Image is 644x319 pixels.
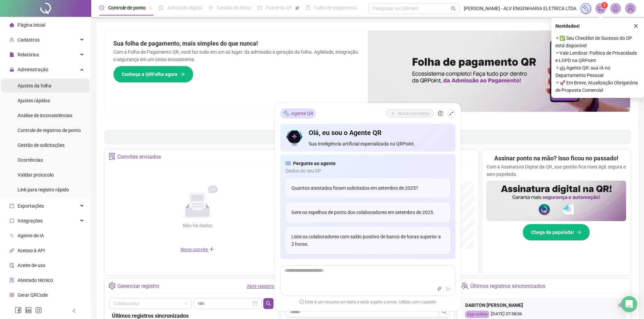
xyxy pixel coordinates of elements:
span: sun [208,5,213,10]
span: ⚬ Vale Lembrar: Política de Privacidade e LGPD na QRPoint [555,49,640,64]
span: shrink [449,111,454,116]
span: Acesso à API [18,248,45,253]
h2: Assinar ponto na mão? Isso ficou no passado! [494,154,618,163]
span: close [634,24,638,28]
span: user-add [9,37,14,42]
span: plus [209,246,214,252]
div: DABITON [PERSON_NAME] [465,301,623,309]
button: Chega de papelada! [523,224,590,241]
span: file-done [159,5,163,10]
span: Análise de inconsistências [18,113,72,118]
span: solution [9,278,14,283]
span: api [9,248,14,253]
span: exclamation-circle [300,299,304,304]
span: sync [9,218,14,223]
span: book [305,5,310,10]
span: Pergunte ao agente [293,160,336,167]
span: search [451,6,456,11]
h2: Sua folha de pagamento, mais simples do que nunca! [113,39,360,48]
span: search [442,309,447,315]
span: Atestado técnico [18,277,53,283]
div: Gerenciar registro [117,281,159,292]
span: eye [618,303,623,308]
div: Últimos registros sincronizados [470,281,545,292]
p: Com a Folha de Pagamento QR, você faz tudo em um só lugar: da admissão à geração da folha. Agilid... [113,48,360,63]
img: sparkle-icon.fc2bf0ac1784a2077858766a79e2daf3.svg [283,110,290,117]
span: setting [109,282,116,289]
div: Liste os colaboradores com saldo positivo de banco de horas superior a 2 horas. [286,227,450,254]
img: sparkle-icon.fc2bf0ac1784a2077858766a79e2daf3.svg [582,5,590,12]
span: thunderbolt [437,287,442,291]
span: Link para registro rápido [18,187,69,192]
span: Este é um recurso em beta e está sujeito a erros. Utilize com cautela! [300,299,436,305]
div: [DATE] 07:58:06 [465,311,623,318]
span: file [9,52,14,57]
span: Exportações [18,203,44,209]
span: Integrações [18,218,43,223]
button: Nova conversa [386,109,434,117]
span: Sua inteligência artificial especializada no QRPoint. [309,140,450,148]
span: left [72,309,76,313]
span: Chega de papelada! [531,229,574,236]
span: Controle de registros de ponto [18,128,81,133]
div: Open Intercom Messenger [621,296,637,312]
span: export [9,204,14,208]
span: Conheça a QRFolha agora [122,71,177,78]
span: read [286,160,290,167]
span: Cadastros [18,37,40,43]
span: instagram [35,307,42,314]
span: [PERSON_NAME] - ALV ENGENHARIA ELETRICA LTDA [464,5,576,12]
button: Conheça a QRFolha agora [113,66,193,83]
span: solution [109,153,116,160]
span: Administração [18,67,48,72]
span: ⚬ 🤖 Agente QR: sua IA no Departamento Pessoal [555,64,640,79]
span: Gestão de férias [217,5,251,10]
span: notification [598,5,604,11]
span: qrcode [9,293,14,297]
span: Aceite de uso [18,263,45,268]
span: Controle de ponto [108,5,146,10]
button: thunderbolt [435,285,444,293]
span: history [438,111,443,116]
button: send [444,285,452,293]
span: arrow-right [577,230,581,235]
h4: Olá, eu sou o Agente QR [309,128,450,137]
span: bell [613,5,619,11]
p: Com a Assinatura Digital da QR, sua gestão fica mais ágil, segura e sem papelada. [486,163,626,178]
span: arrow-right [180,72,185,77]
span: linkedin [25,307,32,314]
img: banner%2F02c71560-61a6-44d4-94b9-c8ab97240462.png [486,181,626,221]
span: ⚬ 🚀 Em Breve, Atualização Obrigatória de Proposta Comercial [555,79,640,94]
span: dashboard [257,5,262,10]
span: facebook [15,307,22,314]
span: lock [9,67,14,72]
span: Painel do DP [266,5,292,10]
span: Ajustes rápidos [18,98,50,103]
div: Gere os espelhos de ponto dos colaboradores em setembro de 2025. [286,203,450,222]
span: Validar protocolo [18,172,54,178]
span: team [461,282,468,289]
span: Novo convite [181,247,214,252]
img: banner%2F8d14a306-6205-4263-8e5b-06e9a85ad873.png [368,31,630,112]
span: Ocorrências [18,157,43,163]
sup: 1 [601,2,608,9]
img: icon [286,128,304,148]
span: Relatórios [18,52,39,57]
span: audit [9,263,14,268]
span: search [266,301,271,306]
span: pushpin [295,6,299,10]
div: App online [465,311,489,318]
img: 82375 [625,3,636,14]
span: Página inicial [18,22,45,28]
span: home [9,23,14,27]
span: Gestão de solicitações [18,142,65,148]
span: 1 [603,3,606,8]
div: Agente QR [280,108,316,118]
span: ⚬ ✅ Seu Checklist de Sucesso do DP está disponível [555,34,640,49]
div: Quantos atestados foram solicitados em setembro de 2025? [286,179,450,197]
span: Folha de pagamento [314,5,357,10]
span: Novidades ! [555,22,580,30]
span: Dados do seu DP [286,167,450,175]
div: Convites enviados [117,151,161,163]
span: Ajustes da folha [18,83,51,88]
